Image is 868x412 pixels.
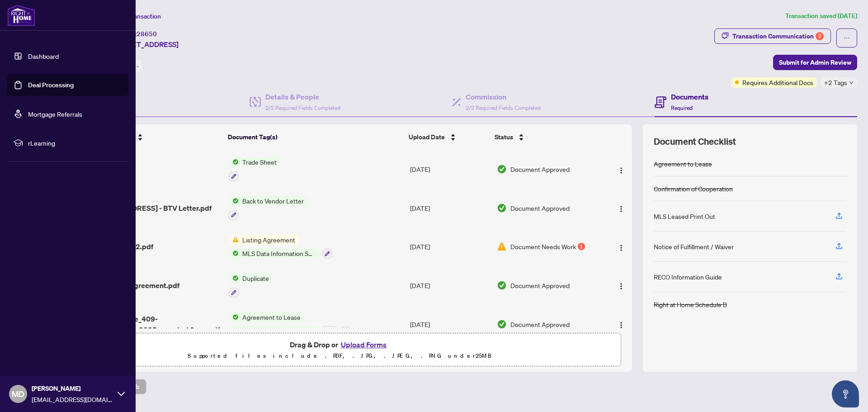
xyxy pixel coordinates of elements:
[322,326,337,336] div: + 1
[229,235,239,245] img: Status Icon
[239,326,319,336] span: Confirmation of Cooperation
[495,132,513,142] span: Status
[497,280,507,290] img: Document Status
[239,312,304,322] span: Agreement to Lease
[89,313,222,335] span: Offer_to_Lease_409-2300_St_Clair_2025 executed Sana.pdf
[654,211,715,221] div: MLS Leased Print Out
[239,235,299,245] span: Listing Agreement
[137,62,139,70] span: -
[654,184,733,194] div: Confirmation of Cooperation
[618,205,625,213] img: Logo
[510,280,570,290] span: Document Approved
[229,157,239,167] img: Status Icon
[32,384,113,393] span: [PERSON_NAME]
[239,157,280,167] span: Trade Sheet
[510,203,570,213] span: Document Approved
[229,326,239,336] img: Status Icon
[224,124,405,150] th: Document Tag(s)
[28,110,82,118] a: Mortgage Referrals
[137,30,157,38] span: 28650
[654,299,727,309] div: Right at Home Schedule B
[510,242,576,251] span: Document Needs Work
[28,81,74,89] a: Deal Processing
[578,243,585,250] div: 1
[618,322,625,329] img: Logo
[773,55,857,70] button: Submit for Admin Review
[714,28,831,44] button: Transaction Communication2
[618,283,625,290] img: Logo
[654,272,722,282] div: RECO Information Guide
[229,248,239,258] img: Status Icon
[779,55,851,70] span: Submit for Admin Review
[849,81,854,85] span: down
[12,388,24,400] span: MD
[28,138,122,148] span: rLearning
[229,196,307,220] button: Status IconBack to Vendor Letter
[614,317,628,331] button: Logo
[618,167,625,174] img: Logo
[239,248,319,258] span: MLS Data Information Sheet
[28,52,59,60] a: Dashboard
[466,91,541,102] h4: Commission
[614,162,628,176] button: Logo
[497,203,507,213] img: Document Status
[832,380,859,407] button: Open asap
[816,32,824,40] div: 2
[229,312,350,336] button: Status IconAgreement to LeaseStatus IconConfirmation of Cooperation+1
[406,266,493,305] td: [DATE]
[654,159,712,169] div: Agreement to Lease
[824,77,847,88] span: +2 Tags
[32,394,113,404] span: [EMAIL_ADDRESS][DOMAIN_NAME]
[497,242,507,251] img: Document Status
[7,5,35,26] img: logo
[409,132,445,142] span: Upload Date
[785,11,857,21] article: Transaction saved [DATE]
[510,164,570,174] span: Document Approved
[510,319,570,329] span: Document Approved
[614,201,628,215] button: Logo
[671,104,693,111] span: Required
[732,29,824,43] div: Transaction Communication
[113,12,161,20] span: View Transaction
[742,77,813,87] span: Requires Additional Docs
[466,104,541,111] span: 2/2 Required Fields Completed
[229,273,273,298] button: Status IconDuplicate
[406,305,493,344] td: [DATE]
[239,273,273,283] span: Duplicate
[654,242,734,251] div: Notice of Fulfillment / Waiver
[229,235,332,259] button: Status IconListing AgreementStatus IconMLS Data Information Sheet
[654,135,736,148] span: Document Checklist
[239,196,307,206] span: Back to Vendor Letter
[405,124,491,150] th: Upload Date
[406,189,493,227] td: [DATE]
[338,339,389,350] button: Upload Forms
[229,273,239,283] img: Status Icon
[64,350,615,361] p: Supported files include .PDF, .JPG, .JPEG, .PNG under 25 MB
[406,227,493,266] td: [DATE]
[406,150,493,189] td: [DATE]
[229,312,239,322] img: Status Icon
[844,35,850,41] span: ellipsis
[497,319,507,329] img: Document Status
[229,196,239,206] img: Status Icon
[265,104,340,111] span: 2/2 Required Fields Completed
[671,91,708,102] h4: Documents
[497,164,507,174] img: Document Status
[58,333,621,367] span: Drag & Drop orUpload FormsSupported files include .PDF, .JPG, .JPEG, .PNG under25MB
[618,244,625,251] img: Logo
[229,157,280,181] button: Status IconTrade Sheet
[85,124,224,150] th: (13) File Name
[112,39,179,50] span: [STREET_ADDRESS]
[290,339,389,350] span: Drag & Drop or
[614,278,628,293] button: Logo
[89,203,212,213] span: [STREET_ADDRESS] - BTV Letter.pdf
[614,239,628,254] button: Logo
[491,124,599,150] th: Status
[265,91,340,102] h4: Details & People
